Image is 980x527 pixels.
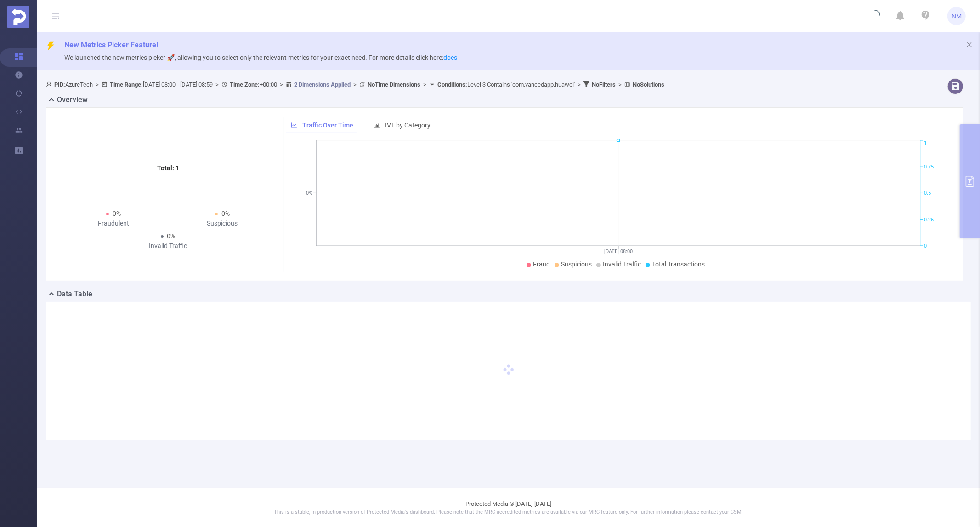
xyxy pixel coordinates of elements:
button: icon: close [966,40,973,50]
i: icon: line-chart [291,122,297,128]
span: Traffic Over Time [302,122,353,129]
div: Invalid Traffic [113,241,222,251]
div: Fraudulent [59,219,168,228]
span: NM [952,7,962,25]
span: 0% [167,232,176,240]
b: Time Zone: [230,81,260,88]
span: Total Transactions [652,261,705,268]
span: > [213,81,221,88]
b: Time Range: [110,81,143,88]
span: AzureTech [DATE] 08:00 - [DATE] 08:59 +00:00 [46,81,664,88]
i: icon: bar-chart [374,122,380,128]
span: Invalid Traffic [603,261,641,268]
b: No Solutions [633,81,664,88]
span: > [93,81,102,88]
tspan: 0.5 [924,191,931,197]
span: > [420,81,429,88]
tspan: 1 [924,140,927,146]
h2: Overview [57,94,88,105]
i: icon: user [46,81,54,87]
i: icon: close [966,41,973,48]
tspan: 0% [306,191,312,197]
span: We launched the new metrics picker 🚀, allowing you to select only the relevant metrics for your e... [64,54,457,61]
b: PID: [54,81,65,88]
tspan: 0 [924,243,927,249]
span: Fraud [533,261,550,268]
img: Protected Media [7,6,29,28]
span: > [277,81,286,88]
footer: Protected Media © [DATE]-[DATE] [37,488,980,527]
span: > [575,81,583,88]
p: This is a stable, in production version of Protected Media's dashboard. Please note that the MRC ... [60,509,957,516]
u: 2 Dimensions Applied [294,81,351,88]
span: Suspicious [561,261,592,268]
h2: Data Table [57,289,92,300]
span: > [616,81,624,88]
span: Level 3 Contains 'com.vancedapp.huawei' [437,81,575,88]
tspan: 0.25 [924,217,934,223]
span: 0% [113,210,121,217]
i: icon: thunderbolt [46,41,55,51]
tspan: 0.75 [924,164,934,170]
a: docs [443,54,457,61]
span: 0% [221,210,230,217]
tspan: [DATE] 08:00 [604,249,633,255]
span: > [351,81,359,88]
span: New Metrics Picker Feature! [64,41,158,49]
tspan: Total: 1 [157,164,179,172]
b: No Time Dimensions [368,81,420,88]
b: Conditions : [437,81,467,88]
div: Suspicious [168,219,277,228]
b: No Filters [592,81,616,88]
i: icon: loading [869,10,880,23]
span: IVT by Category [385,122,431,129]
